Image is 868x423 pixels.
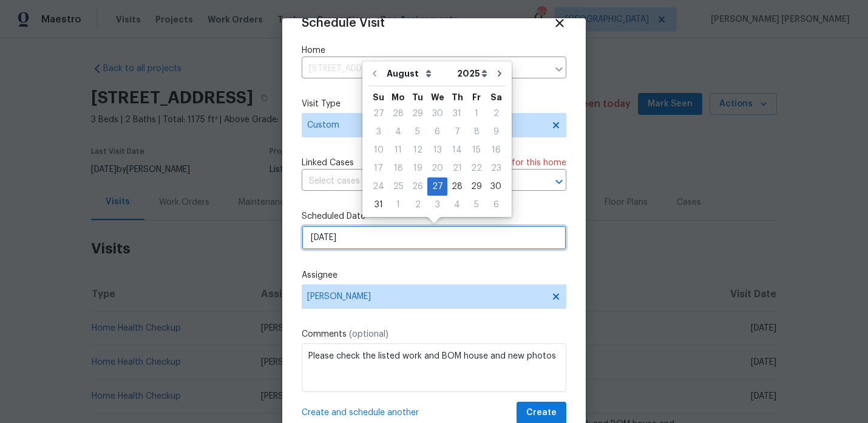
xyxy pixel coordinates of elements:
[486,177,506,196] div: Sat Aug 30 2025
[373,93,384,101] abbr: Sunday
[467,123,486,140] div: 8
[388,141,408,159] div: Mon Aug 11 2025
[467,196,486,214] div: Fri Sep 05 2025
[408,178,427,195] div: 26
[427,177,447,196] div: Wed Aug 27 2025
[472,93,481,101] abbr: Friday
[388,177,408,196] div: Mon Aug 25 2025
[553,16,566,30] span: Close
[486,105,506,122] div: 2
[408,123,427,141] div: Tue Aug 05 2025
[408,141,427,159] div: Tue Aug 12 2025
[467,177,486,196] div: Fri Aug 29 2025
[486,141,506,159] div: Sat Aug 16 2025
[408,105,427,123] div: Tue Jul 29 2025
[302,98,566,110] label: Visit Type
[365,61,384,86] button: Go to previous month
[388,105,408,122] div: 28
[368,141,388,159] div: Sun Aug 10 2025
[392,93,405,101] abbr: Monday
[427,196,447,214] div: Wed Sep 03 2025
[486,178,506,195] div: 30
[307,292,545,301] span: [PERSON_NAME]
[490,61,509,86] button: Go to next month
[447,105,467,122] div: 31
[467,123,486,141] div: Fri Aug 08 2025
[307,119,543,131] span: Custom
[486,142,506,159] div: 16
[447,123,467,141] div: Thu Aug 07 2025
[349,330,388,339] span: (optional)
[384,64,454,83] select: Month
[302,172,532,191] input: Select cases
[388,160,408,177] div: 18
[302,269,566,281] label: Assignee
[427,178,447,195] div: 27
[408,196,427,214] div: Tue Sep 02 2025
[427,142,447,159] div: 13
[302,328,566,340] label: Comments
[447,142,467,159] div: 14
[427,123,447,140] div: 6
[427,160,447,177] div: 20
[368,123,388,141] div: Sun Aug 03 2025
[427,105,447,123] div: Wed Jul 30 2025
[302,157,354,169] span: Linked Cases
[368,105,388,123] div: Sun Jul 27 2025
[486,196,506,214] div: Sat Sep 06 2025
[302,407,419,419] span: Create and schedule another
[447,105,467,123] div: Thu Jul 31 2025
[454,64,490,83] select: Year
[467,105,486,122] div: 1
[408,123,427,140] div: 5
[467,142,486,159] div: 15
[526,405,557,421] span: Create
[408,196,427,213] div: 2
[467,105,486,123] div: Fri Aug 01 2025
[408,105,427,122] div: 29
[467,159,486,177] div: Fri Aug 22 2025
[447,141,467,159] div: Thu Aug 14 2025
[447,159,467,177] div: Thu Aug 21 2025
[427,159,447,177] div: Wed Aug 20 2025
[368,196,388,213] div: 31
[467,141,486,159] div: Fri Aug 15 2025
[368,196,388,214] div: Sun Aug 31 2025
[368,178,388,195] div: 24
[388,142,408,159] div: 11
[486,159,506,177] div: Sat Aug 23 2025
[388,159,408,177] div: Mon Aug 18 2025
[447,178,467,195] div: 28
[490,93,502,101] abbr: Saturday
[486,123,506,141] div: Sat Aug 09 2025
[551,173,568,190] button: Open
[486,105,506,123] div: Sat Aug 02 2025
[302,343,566,392] textarea: Please check the listed work and BOM house and new photos
[408,160,427,177] div: 19
[427,123,447,141] div: Wed Aug 06 2025
[368,142,388,159] div: 10
[447,123,467,140] div: 7
[388,123,408,141] div: Mon Aug 04 2025
[388,178,408,195] div: 25
[486,196,506,213] div: 6
[467,178,486,195] div: 29
[368,105,388,122] div: 27
[388,196,408,213] div: 1
[408,177,427,196] div: Tue Aug 26 2025
[302,60,548,78] input: Enter in an address
[388,123,408,140] div: 4
[302,44,566,57] label: Home
[388,196,408,214] div: Mon Sep 01 2025
[486,160,506,177] div: 23
[408,159,427,177] div: Tue Aug 19 2025
[431,93,444,101] abbr: Wednesday
[467,196,486,213] div: 5
[452,93,463,101] abbr: Thursday
[447,196,467,214] div: Thu Sep 04 2025
[368,177,388,196] div: Sun Aug 24 2025
[447,196,467,213] div: 4
[412,93,423,101] abbr: Tuesday
[427,141,447,159] div: Wed Aug 13 2025
[302,225,566,250] input: M/D/YYYY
